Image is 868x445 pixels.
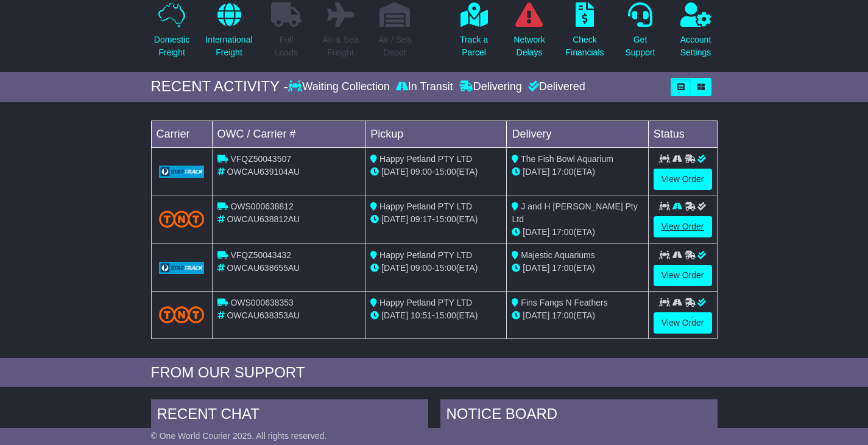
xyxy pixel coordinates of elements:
span: 09:00 [411,263,432,273]
span: OWCAU638812AU [227,214,300,224]
a: View Order [654,312,712,334]
p: International Freight [205,33,252,59]
span: 15:00 [435,167,456,177]
span: [DATE] [381,214,408,224]
span: OWS000638812 [230,201,294,211]
a: Track aParcel [459,2,489,66]
span: 17:00 [552,310,573,320]
span: 17:00 [552,227,573,237]
span: OWCAU639104AU [227,167,300,177]
span: Happy Petland PTY LTD [379,201,472,211]
span: [DATE] [381,310,408,320]
div: FROM OUR SUPPORT [151,364,718,382]
a: View Order [654,169,712,190]
span: [DATE] [523,167,549,177]
span: 09:00 [411,167,432,177]
span: Fins Fangs N Feathers [521,298,607,307]
img: GetCarrierServiceLogo [159,262,205,274]
span: Happy Petland PTY LTD [379,298,472,307]
a: AccountSettings [680,2,712,66]
img: TNT_Domestic.png [159,211,205,227]
a: View Order [654,265,712,286]
div: RECENT ACTIVITY - [151,78,289,96]
span: 10:51 [411,310,432,320]
img: TNT_Domestic.png [159,306,205,323]
a: InternationalFreight [205,2,253,66]
a: DomesticFreight [153,2,190,66]
span: Majestic Aquariums [521,250,595,260]
td: Delivery [507,121,648,147]
div: - (ETA) [370,166,501,178]
div: - (ETA) [370,262,501,275]
span: Happy Petland PTY LTD [379,154,472,164]
span: Happy Petland PTY LTD [379,250,472,260]
span: OWS000638353 [230,298,294,307]
div: (ETA) [512,309,643,322]
span: The Fish Bowl Aquarium [521,154,613,164]
span: 15:00 [435,214,456,224]
span: [DATE] [381,167,408,177]
td: Status [648,121,717,147]
span: [DATE] [381,263,408,273]
span: 15:00 [435,310,456,320]
td: Pickup [365,121,507,147]
td: Carrier [151,121,212,147]
span: 15:00 [435,263,456,273]
td: OWC / Carrier # [212,121,365,147]
span: OWCAU638655AU [227,263,300,273]
span: [DATE] [523,310,549,320]
p: Air / Sea Depot [378,33,411,59]
div: NOTICE BOARD [440,399,718,432]
div: (ETA) [512,226,643,239]
div: (ETA) [512,262,643,275]
div: Waiting Collection [288,80,392,94]
span: VFQZ50043432 [230,250,291,260]
div: Delivering [456,80,525,94]
div: (ETA) [512,166,643,178]
div: RECENT CHAT [151,399,428,432]
p: Full Loads [271,33,302,59]
div: In Transit [393,80,456,94]
span: © One World Courier 2025. All rights reserved. [151,431,327,441]
p: Network Delays [513,33,545,59]
span: J and H [PERSON_NAME] Pty Ltd [512,201,637,224]
span: 17:00 [552,263,573,273]
div: Delivered [525,80,585,94]
span: VFQZ50043507 [230,154,291,164]
a: View Order [654,216,712,237]
p: Check Financials [565,33,604,59]
div: - (ETA) [370,213,501,226]
span: 09:17 [411,214,432,224]
p: Track a Parcel [460,33,488,59]
span: [DATE] [523,263,549,273]
span: OWCAU638353AU [227,310,300,320]
a: CheckFinancials [565,2,604,66]
a: NetworkDelays [513,2,545,66]
img: GetCarrierServiceLogo [159,166,205,178]
div: - (ETA) [370,309,501,322]
span: 17:00 [552,167,573,177]
a: GetSupport [624,2,655,66]
p: Account Settings [680,33,711,59]
p: Domestic Freight [154,33,189,59]
span: [DATE] [523,227,549,237]
p: Air & Sea Freight [322,33,358,59]
p: Get Support [625,33,655,59]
